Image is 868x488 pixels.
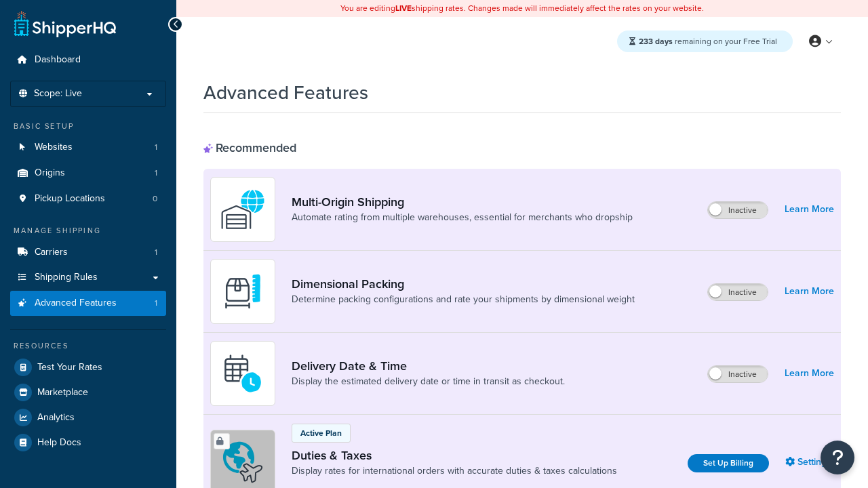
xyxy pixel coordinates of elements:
[708,284,768,300] label: Inactive
[37,387,88,399] span: Marketplace
[292,211,633,224] a: Automate rating from multiple warehouses, essential for merchants who dropship
[203,140,296,155] div: Recommended
[155,298,157,309] span: 1
[10,430,166,455] a: Help Docs
[300,427,342,439] p: Active Plan
[37,412,75,424] span: Analytics
[155,167,157,179] span: 1
[10,291,166,316] a: Advanced Features1
[10,291,166,316] li: Advanced Features
[688,454,769,472] a: Set Up Billing
[35,272,98,283] span: Shipping Rules
[219,186,267,233] img: WatD5o0RtDAAAAAElFTkSuQmCC
[821,441,854,474] button: Open Resource Center
[10,47,166,73] a: Dashboard
[155,142,157,153] span: 1
[10,265,166,290] a: Shipping Rules
[292,293,635,306] a: Determine packing configurations and rate your shipments by dimensional weight
[708,202,768,218] label: Inactive
[292,375,565,388] a: Display the estimated delivery date or time in transit as checkout.
[785,453,834,472] a: Settings
[34,88,82,100] span: Scope: Live
[10,240,166,265] li: Carriers
[10,161,166,186] a: Origins1
[292,448,617,463] a: Duties & Taxes
[639,35,673,47] strong: 233 days
[10,186,166,211] a: Pickup Locations0
[292,195,633,209] a: Multi-Origin Shipping
[10,121,166,132] div: Basic Setup
[10,186,166,211] li: Pickup Locations
[10,135,166,160] li: Websites
[219,350,267,397] img: gfkeb5ejjkALwAAAABJRU5ErkJggg==
[153,193,157,205] span: 0
[10,225,166,237] div: Manage Shipping
[292,464,617,478] a: Display rates for international orders with accurate duties & taxes calculations
[35,54,81,66] span: Dashboard
[219,268,267,315] img: DTVBYsAAAAAASUVORK5CYII=
[35,193,105,205] span: Pickup Locations
[10,405,166,430] a: Analytics
[35,298,117,309] span: Advanced Features
[292,277,635,291] a: Dimensional Packing
[395,2,412,14] b: LIVE
[785,200,834,219] a: Learn More
[155,247,157,258] span: 1
[10,161,166,186] li: Origins
[35,142,73,153] span: Websites
[10,355,166,380] a: Test Your Rates
[35,167,65,179] span: Origins
[10,380,166,405] a: Marketplace
[785,282,834,301] a: Learn More
[708,366,768,382] label: Inactive
[785,364,834,383] a: Learn More
[37,362,102,373] span: Test Your Rates
[639,35,777,47] span: remaining on your Free Trial
[10,240,166,265] a: Carriers1
[37,437,81,449] span: Help Docs
[292,359,565,373] a: Delivery Date & Time
[10,135,166,160] a: Websites1
[10,340,166,352] div: Resources
[203,79,368,106] h1: Advanced Features
[35,247,68,258] span: Carriers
